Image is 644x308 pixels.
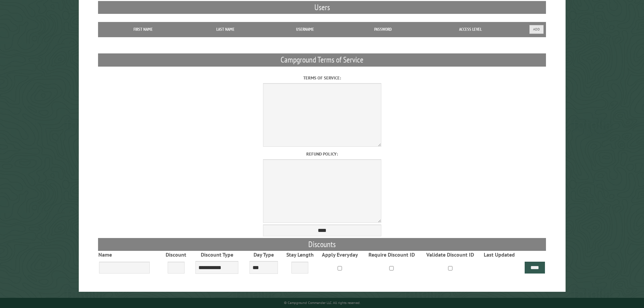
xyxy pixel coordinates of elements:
[245,251,283,258] th: Day Type
[163,251,189,258] th: Discount
[344,22,422,37] th: Password
[422,22,519,37] th: Access Level
[362,251,420,258] th: Require Discount ID
[98,75,546,81] label: Terms of service:
[421,251,480,258] th: Validate Discount ID
[185,22,265,37] th: Last Name
[98,251,163,258] th: Name
[317,251,362,258] th: Apply Everyday
[189,251,245,258] th: Discount Type
[529,25,544,33] button: Add
[480,251,519,258] th: Last Updated
[265,22,344,37] th: Username
[284,301,360,305] small: © Campground Commander LLC. All rights reserved.
[98,53,546,66] h2: Campground Terms of Service
[98,238,546,251] h2: Discounts
[283,251,317,258] th: Stay Length
[98,151,546,157] label: Refund policy:
[98,1,546,14] h2: Users
[101,22,186,37] th: First Name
